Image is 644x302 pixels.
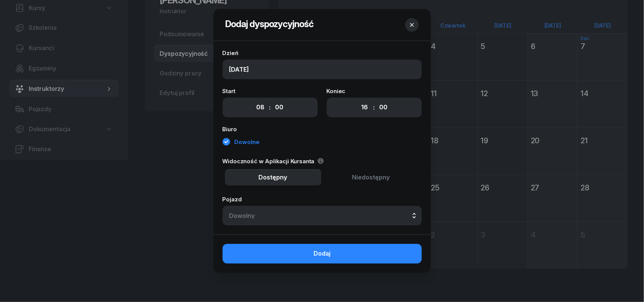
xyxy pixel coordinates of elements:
button: Niedostępny [323,169,420,186]
div: : [269,103,271,112]
button: Dowolny [223,206,422,225]
button: Dodaj [223,244,422,264]
span: Dowolne [235,137,260,147]
span: Dostępny [259,173,287,182]
span: Niedostępny [352,173,390,182]
div: Dowolny [229,213,255,219]
label: Widoczność w Aplikacji Kursanta [223,158,422,164]
span: Dodaj [314,249,330,259]
button: Dostępny [225,169,321,186]
button: Dowolne [223,136,260,149]
span: Dodaj dyspozycyjność [226,18,314,29]
div: : [373,103,375,112]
